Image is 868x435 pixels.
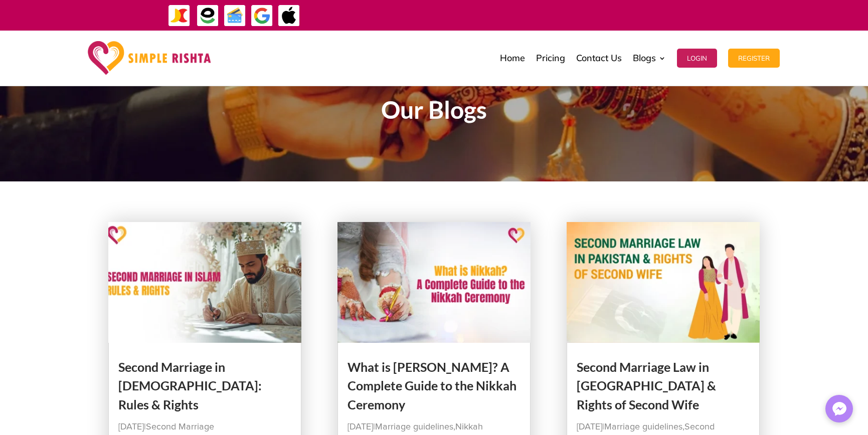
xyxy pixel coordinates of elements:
a: Pricing [536,33,565,83]
a: Contact Us [576,33,622,83]
a: Marriage guidelines [604,422,682,431]
h1: Our Blogs [163,98,705,127]
p: | , [348,419,521,435]
a: Second Marriage [146,422,214,431]
img: ApplePay-icon [278,5,300,27]
a: Register [728,33,780,83]
a: Login [677,33,717,83]
span: [DATE] [118,422,144,431]
span: [DATE] [577,422,602,431]
img: EasyPaisa-icon [197,5,219,27]
a: Second Marriage in [DEMOGRAPHIC_DATA]: Rules & Rights [118,359,262,412]
img: JazzCash-icon [168,5,191,27]
a: What is [PERSON_NAME]? A Complete Guide to the Nikkah Ceremony [348,359,516,412]
p: | [118,419,292,435]
img: Messenger [829,399,849,419]
button: Login [677,49,717,68]
img: Credit Cards [224,5,246,27]
span: [DATE] [348,422,373,431]
a: Second Marriage Law in [GEOGRAPHIC_DATA] & Rights of Second Wife [577,359,716,412]
a: Marriage guidelines [375,422,453,431]
img: Second Marriage in Islam: Rules & Rights [108,222,302,343]
img: What is Nikkah? A Complete Guide to the Nikkah Ceremony [337,222,531,343]
button: Register [728,49,780,68]
a: Home [500,33,525,83]
a: Blogs [633,33,666,83]
a: Nikkah [455,422,483,431]
img: Second Marriage Law in Pakistan & Rights of Second Wife [567,222,760,343]
img: GooglePay-icon [251,5,273,27]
